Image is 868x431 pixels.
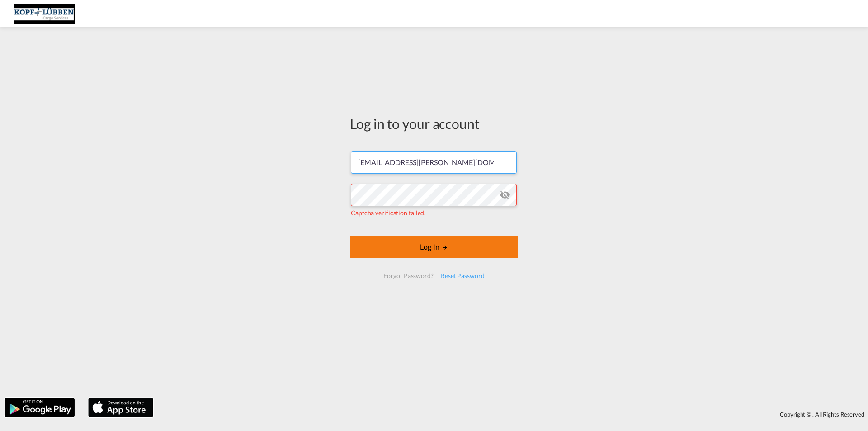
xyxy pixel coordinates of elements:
[500,189,510,200] md-icon: icon-eye-off
[350,114,518,133] div: Log in to your account
[158,407,868,422] div: Copyright © . All Rights Reserved
[351,209,425,217] span: Captcha verification failed.
[350,236,518,258] button: LOGIN
[437,268,488,284] div: Reset Password
[14,4,75,24] img: 25cf3bb0aafc11ee9c4fdbd399af7748.JPG
[4,397,75,418] img: google.png
[351,151,517,174] input: Enter email/phone number
[87,397,154,418] img: apple.png
[380,268,437,284] div: Forgot Password?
